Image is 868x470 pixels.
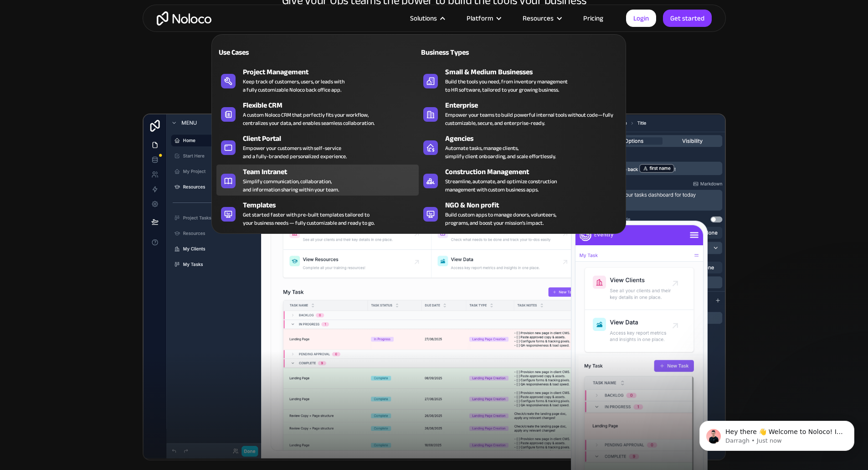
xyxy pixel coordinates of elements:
[243,67,423,77] div: Project Management
[216,198,419,229] a: TemplatesGet started faster with pre-built templates tailored toyour business needs — fully custo...
[410,12,437,24] div: Solutions
[216,131,419,162] a: Client PortalEmpower your customers with self-serviceand a fully-branded personalized experience.
[419,41,621,62] a: Business Types
[686,402,868,465] iframe: Intercom notifications message
[243,144,347,160] div: Empower your customers with self-service and a fully-branded personalized experience.
[243,166,423,177] div: Team Intranet
[216,65,419,96] a: Project ManagementKeep track of customers, users, or leads witha fully customizable Noloco back o...
[419,198,621,229] a: NGO & Non profitBuild custom apps to manage donors, volunteers,programs, and boost your mission’s...
[445,166,625,177] div: Construction Management
[243,111,375,127] div: A custom Noloco CRM that perfectly fits your workflow, centralizes your data, and enables seamles...
[243,77,344,94] div: Keep track of customers, users, or leads with a fully customizable Noloco back office app.
[445,211,556,227] div: Build custom apps to manage donors, volunteers, programs, and boost your mission’s impact.
[211,21,626,234] nav: Solutions
[445,200,625,211] div: NGO & Non profit
[572,12,615,24] a: Pricing
[445,111,616,127] div: Empower your teams to build powerful internal tools without code—fully customizable, secure, and ...
[523,12,554,24] div: Resources
[445,133,625,144] div: Agencies
[626,10,656,27] a: Login
[419,65,621,96] a: Small & Medium BusinessesBuild the tools you need, from inventory managementto HR software, tailo...
[399,12,455,24] div: Solutions
[216,41,419,62] a: Use Cases
[511,12,572,24] div: Resources
[663,10,712,27] a: Get started
[445,100,625,111] div: Enterprise
[419,47,516,58] div: Business Types
[455,12,511,24] div: Platform
[419,98,621,129] a: EnterpriseEmpower your teams to build powerful internal tools without code—fully customizable, se...
[243,211,375,227] div: Get started faster with pre-built templates tailored to your business needs — fully customizable ...
[216,98,419,129] a: Flexible CRMA custom Noloco CRM that perfectly fits your workflow,centralizes your data, and enab...
[445,77,568,94] div: Build the tools you need, from inventory management to HR software, tailored to your growing busi...
[467,12,493,24] div: Platform
[419,131,621,162] a: AgenciesAutomate tasks, manage clients,simplify client onboarding, and scale effortlessly.
[243,177,339,194] div: Simplify communication, collaboration, and information sharing within your team.
[445,67,625,77] div: Small & Medium Businesses
[419,165,621,196] a: Construction ManagementStreamline, automate, and optimize constructionmanagement with custom busi...
[216,165,419,196] a: Team IntranetSimplify communication, collaboration,and information sharing within your team.
[445,144,556,160] div: Automate tasks, manage clients, simplify client onboarding, and scale effortlessly.
[243,200,423,211] div: Templates
[157,11,211,26] a: home
[243,100,423,111] div: Flexible CRM
[216,47,314,58] div: Use Cases
[445,177,557,194] div: Streamline, automate, and optimize construction management with custom business apps.
[243,133,423,144] div: Client Portal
